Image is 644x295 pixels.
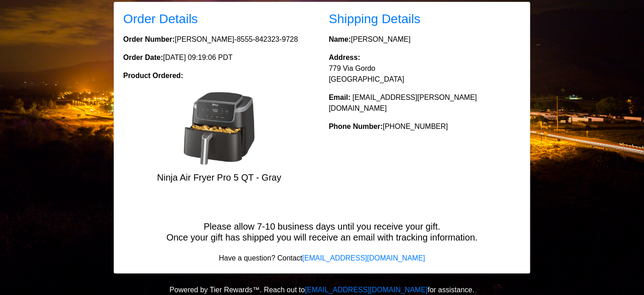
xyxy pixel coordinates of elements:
h6: Have a question? Contact [114,254,530,262]
h3: Shipping Details [329,11,521,27]
h5: Ninja Air Fryer Pro 5 QT - Gray [123,172,315,183]
strong: Name: [329,35,351,43]
img: Ninja Air Fryer Pro 5 QT - Gray [183,92,255,165]
h3: Order Details [123,11,315,27]
a: [EMAIL_ADDRESS][DOMAIN_NAME] [302,254,425,262]
p: [PERSON_NAME]-8555-842323-9728 [123,34,315,45]
a: [EMAIL_ADDRESS][DOMAIN_NAME] [305,286,428,294]
h5: Once your gift has shipped you will receive an email with tracking information. [114,232,530,243]
p: [PHONE_NUMBER] [329,121,521,132]
span: Powered by Tier Rewards™. Reach out to for assistance. [169,286,474,294]
strong: Order Date: [123,54,163,61]
p: [EMAIL_ADDRESS][PERSON_NAME][DOMAIN_NAME] [329,92,521,114]
p: 779 Via Gordo [GEOGRAPHIC_DATA] [329,52,521,85]
h5: Please allow 7-10 business days until you receive your gift. [114,221,530,232]
strong: Email: [329,93,351,101]
strong: Phone Number: [329,123,383,130]
strong: Address: [329,54,360,61]
p: [DATE] 09:19:06 PDT [123,52,315,63]
strong: Product Ordered: [123,72,183,79]
p: [PERSON_NAME] [329,34,521,45]
strong: Order Number: [123,35,175,43]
